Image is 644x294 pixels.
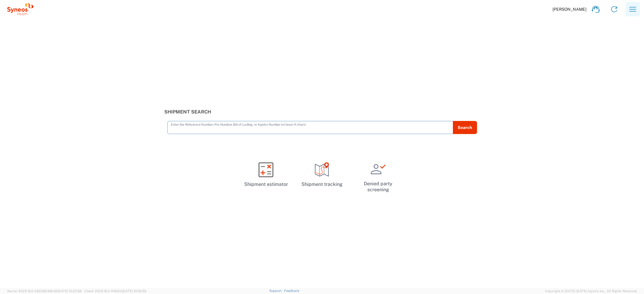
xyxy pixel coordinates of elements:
[164,109,480,115] h3: Shipment Search
[58,289,82,293] span: [DATE] 10:22:58
[453,121,477,134] button: Search
[84,289,146,293] span: Client: 2025.19.0-1f462a1
[284,289,299,293] a: Feedback
[269,289,284,293] a: Support
[296,157,348,193] a: Shipment tracking
[545,288,637,294] span: Copyright © [DATE]-[DATE] Agistix Inc., All Rights Reserved
[552,7,586,12] span: [PERSON_NAME]
[122,289,146,293] span: [DATE] 10:06:59
[7,289,82,293] span: Server: 2025.19.0-b9208248b56
[352,157,404,197] a: Denied party screening
[240,157,292,193] a: Shipment estimator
